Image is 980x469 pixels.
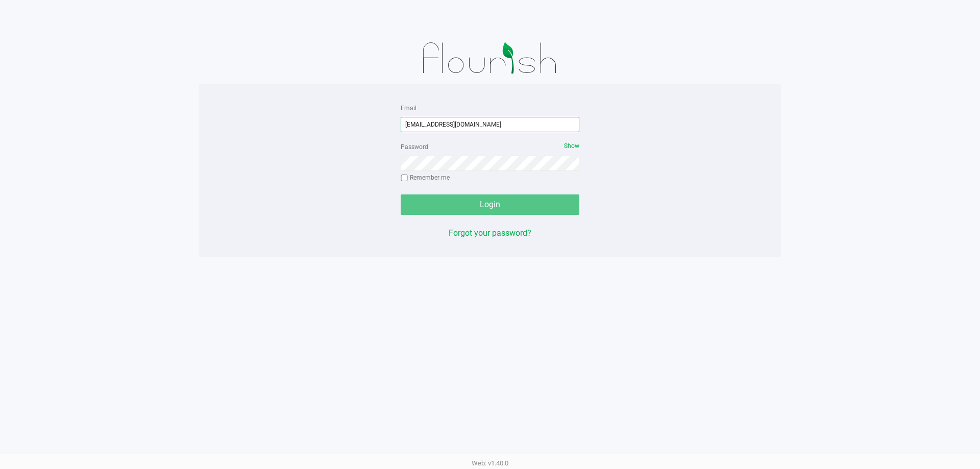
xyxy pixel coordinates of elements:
input: Remember me [401,175,408,182]
label: Password [401,142,428,152]
label: Remember me [401,173,450,182]
button: Forgot your password? [449,227,531,239]
span: Show [564,142,579,150]
label: Email [401,104,416,113]
span: Web: v1.40.0 [472,459,508,467]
